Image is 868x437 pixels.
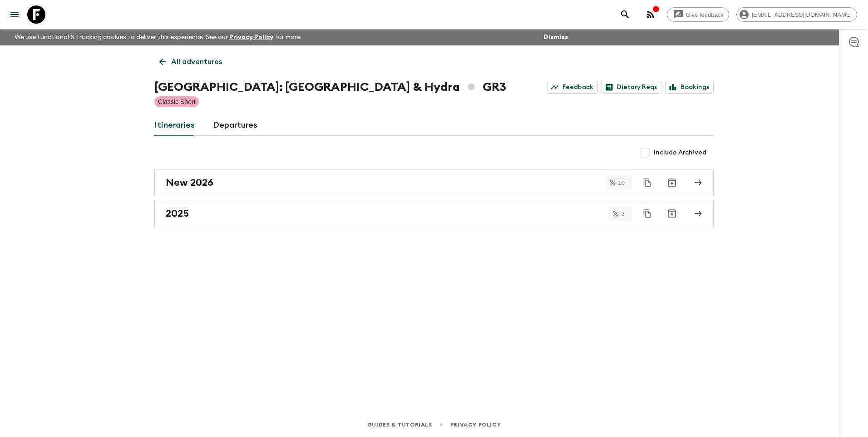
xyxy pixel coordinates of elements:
span: 10 [613,180,630,186]
button: search adventures [616,5,634,24]
button: Archive [663,204,681,223]
button: menu [5,5,24,24]
div: [EMAIL_ADDRESS][DOMAIN_NAME] [736,7,857,22]
a: Guides & Tutorials [367,420,432,430]
p: We use functional & tracking cookies to deliver this experience. See our for more. [11,29,306,45]
a: New 2026 [154,169,714,196]
a: Privacy Policy [450,420,501,430]
span: Give feedback [681,11,729,18]
a: Dietary Reqs [602,81,661,94]
a: Give feedback [667,7,729,22]
a: Itineraries [154,114,195,136]
a: Feedback [547,81,598,94]
h2: 2025 [166,208,189,219]
p: All adventures [171,56,222,67]
a: Departures [213,114,257,136]
a: Privacy Policy [229,34,273,40]
a: Bookings [665,81,714,94]
span: [EMAIL_ADDRESS][DOMAIN_NAME] [747,11,857,18]
h2: New 2026 [166,177,213,189]
button: Archive [663,174,681,192]
span: 3 [616,211,630,217]
p: Classic Short [158,97,195,106]
span: Include Archived [654,148,706,157]
button: Dismiss [541,31,570,44]
a: 2025 [154,200,714,227]
a: All adventures [154,53,227,71]
button: Duplicate [639,205,656,222]
button: Duplicate [639,174,656,191]
h1: [GEOGRAPHIC_DATA]: [GEOGRAPHIC_DATA] & Hydra GR3 [154,78,506,96]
